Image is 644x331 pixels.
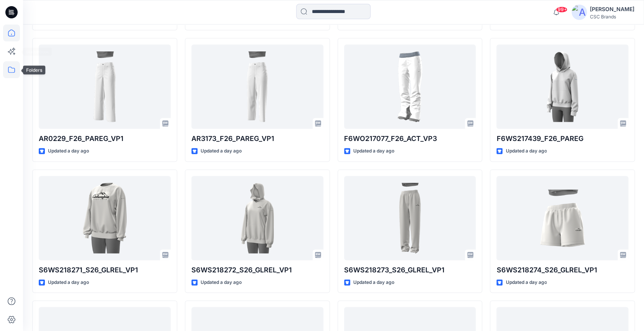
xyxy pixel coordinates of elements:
a: F6WS217439_F26_PAREG [496,44,628,129]
img: avatar [572,5,587,20]
p: Updated a day ago [506,147,547,155]
p: S6WS218273_S26_GLREL_VP1 [344,265,476,275]
p: Updated a day ago [48,147,89,155]
span: 99+ [556,7,567,13]
p: Updated a day ago [201,147,242,155]
p: Updated a day ago [353,279,394,287]
p: Updated a day ago [48,279,89,287]
p: Updated a day ago [353,147,394,155]
a: AR0229_F26_PAREG_VP1 [39,44,171,129]
a: F6WO217077_F26_ACT_VP3 [344,44,476,129]
a: S6WS218272_S26_GLREL_VP1 [191,176,323,260]
a: AR3173_F26_PAREG_VP1 [191,44,323,129]
div: [PERSON_NAME] [590,5,634,14]
p: AR0229_F26_PAREG_VP1 [39,133,171,144]
a: S6WS218273_S26_GLREL_VP1 [344,176,476,260]
a: S6WS218271_S26_GLREL_VP1 [39,176,171,260]
p: F6WO217077_F26_ACT_VP3 [344,133,476,144]
p: S6WS218274_S26_GLREL_VP1 [496,265,628,275]
p: Updated a day ago [506,279,547,287]
p: Updated a day ago [201,279,242,287]
p: S6WS218271_S26_GLREL_VP1 [39,265,171,275]
a: S6WS218274_S26_GLREL_VP1 [496,176,628,260]
p: S6WS218272_S26_GLREL_VP1 [191,265,323,275]
p: F6WS217439_F26_PAREG [496,133,628,144]
div: CSC Brands [590,14,634,20]
p: AR3173_F26_PAREG_VP1 [191,133,323,144]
